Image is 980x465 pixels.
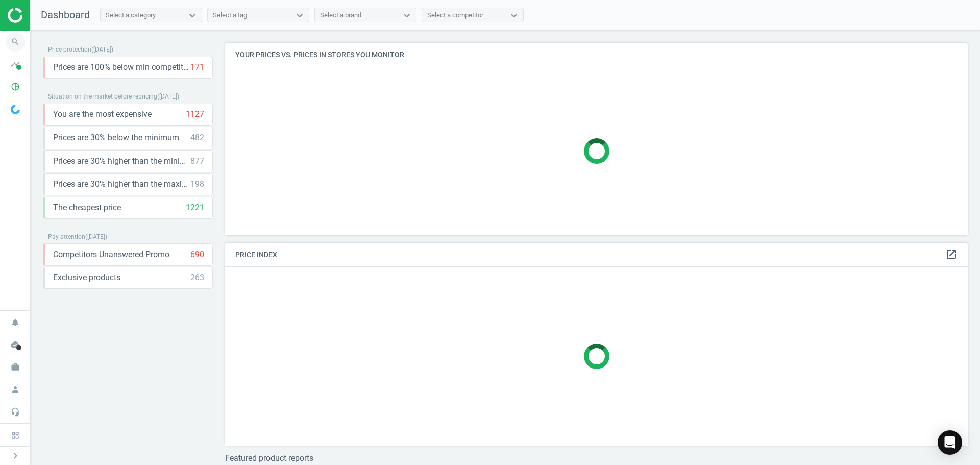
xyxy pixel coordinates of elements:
[48,46,91,53] span: Price protection
[48,93,157,100] span: Situation on the market before repricing
[53,202,121,213] span: The cheapest price
[53,272,120,283] span: Exclusive products
[85,233,107,240] span: ( [DATE] )
[225,453,968,463] h3: Featured product reports
[48,233,85,240] span: Pay attention
[6,312,25,332] i: notifications
[190,272,204,283] div: 263
[186,109,204,120] div: 1127
[6,335,25,354] i: cloud_done
[53,156,190,167] span: Prices are 30% higher than the minimum
[190,132,204,143] div: 482
[190,62,204,73] div: 171
[53,109,152,120] span: You are the most expensive
[11,105,20,114] img: wGWNvw8QSZomAAAAABJRU5ErkJggg==
[53,132,179,143] span: Prices are 30% below the minimum
[9,450,21,462] i: chevron_right
[427,11,483,20] div: Select a competitor
[6,77,25,96] i: pie_chart_outlined
[6,32,25,52] i: search
[186,202,204,213] div: 1221
[6,357,25,377] i: work
[3,449,28,462] button: chevron_right
[53,249,169,260] span: Competitors Unanswered Promo
[225,243,968,267] h4: Price Index
[53,62,190,73] span: Prices are 100% below min competitor
[945,248,958,261] a: open_in_new
[91,46,113,53] span: ( [DATE] )
[106,11,156,20] div: Select a category
[190,179,204,190] div: 198
[8,8,80,23] img: ajHJNr6hYgQAAAAASUVORK5CYII=
[157,93,179,100] span: ( [DATE] )
[225,43,968,67] h4: Your prices vs. prices in stores you monitor
[320,11,361,20] div: Select a brand
[190,249,204,260] div: 690
[6,55,25,74] i: timeline
[53,179,190,190] span: Prices are 30% higher than the maximal
[945,248,958,260] i: open_in_new
[6,402,25,422] i: headset_mic
[190,156,204,167] div: 877
[213,11,247,20] div: Select a tag
[41,9,90,21] span: Dashboard
[6,380,25,399] i: person
[938,430,962,455] div: Open Intercom Messenger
